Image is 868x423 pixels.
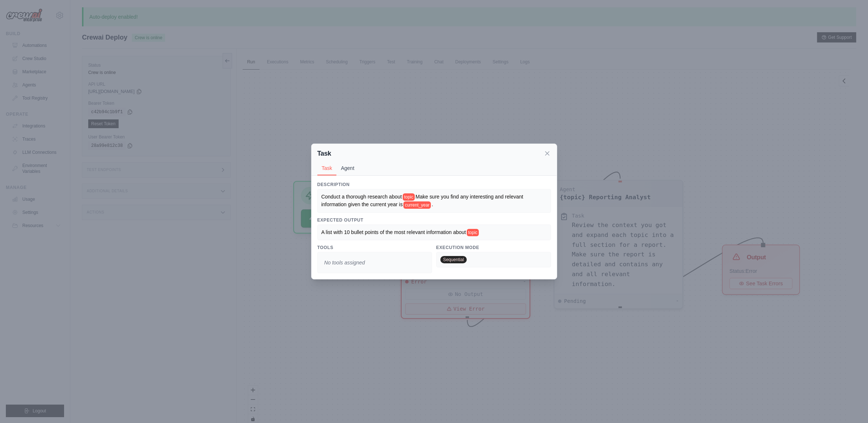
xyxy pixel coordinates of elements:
span: . [432,201,433,207]
span: No tools assigned [321,256,368,269]
span: A list with 10 bullet points of the most relevant information about [321,229,466,235]
span: topic [467,229,479,236]
h3: Tools [317,245,432,251]
h3: Execution Mode [436,245,551,251]
h2: Task [317,148,331,159]
span: Conduct a thorough research about [321,194,402,200]
button: Task [317,162,337,175]
h3: Description [317,182,551,188]
h3: Expected Output [317,217,551,223]
button: Agent [336,161,359,175]
span: Sequential [440,256,467,263]
span: topic [403,193,415,201]
span: Make sure you find any interesting and relevant information given the current year is [321,194,525,207]
span: current_year [403,201,431,209]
